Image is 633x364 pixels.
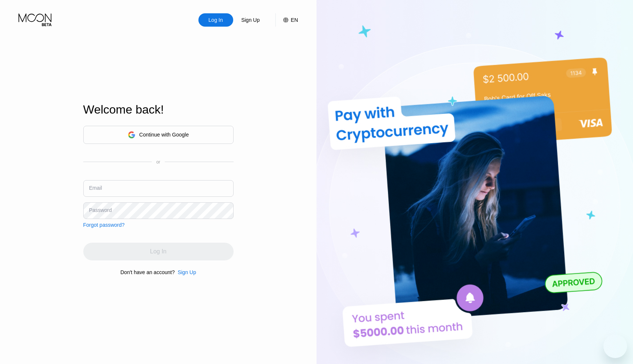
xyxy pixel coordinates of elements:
div: EN [275,13,298,27]
div: Sign Up [241,16,261,24]
div: Log In [198,13,233,27]
div: Don't have an account? [120,269,175,275]
div: Log In [208,16,224,24]
div: Welcome back! [83,103,234,117]
div: Email [89,185,102,191]
div: Sign Up [233,13,268,27]
div: Sign Up [178,269,196,275]
div: Sign Up [175,269,196,275]
div: Password [89,207,112,213]
div: Continue with Google [83,126,234,144]
div: Continue with Google [139,132,189,138]
iframe: Button to launch messaging window [603,334,627,358]
div: EN [291,17,298,23]
div: Forgot password? [83,222,125,228]
div: or [156,159,160,165]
